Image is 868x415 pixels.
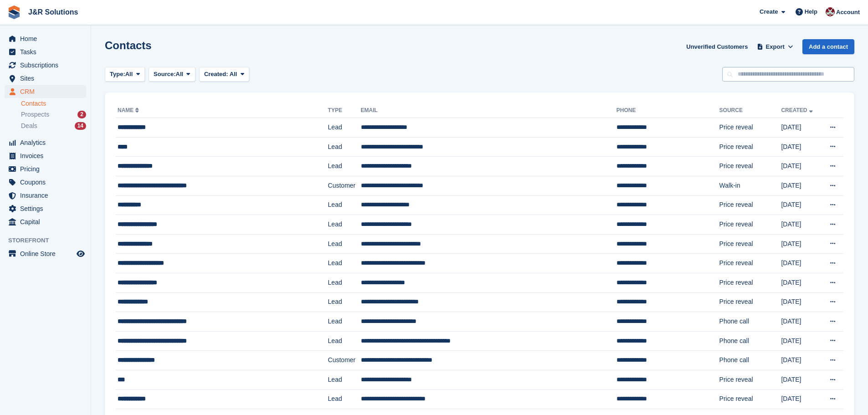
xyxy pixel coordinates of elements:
[21,122,37,130] span: Deals
[719,118,781,138] td: Price reveal
[826,7,835,16] img: Julie Morgan
[105,39,152,51] h1: Contacts
[328,389,361,409] td: Lead
[5,85,86,98] a: menu
[328,176,361,195] td: Customer
[5,32,86,45] a: menu
[20,32,75,45] span: Home
[719,176,781,195] td: Walk-in
[21,121,86,131] a: Deals 14
[5,189,86,202] a: menu
[328,331,361,351] td: Lead
[719,312,781,332] td: Phone call
[781,215,821,235] td: [DATE]
[8,236,91,245] span: Storefront
[719,157,781,176] td: Price reveal
[781,389,821,409] td: [DATE]
[204,71,228,77] span: Created:
[781,195,821,215] td: [DATE]
[781,137,821,157] td: [DATE]
[20,46,75,58] span: Tasks
[20,136,75,149] span: Analytics
[802,39,854,54] a: Add a contact
[719,370,781,389] td: Price reveal
[25,5,82,20] a: J&R Solutions
[20,215,75,228] span: Capital
[781,157,821,176] td: [DATE]
[20,59,75,72] span: Subscriptions
[836,8,860,17] span: Account
[328,103,361,118] th: Type
[5,46,86,58] a: menu
[328,137,361,157] td: Lead
[781,234,821,254] td: [DATE]
[781,292,821,312] td: [DATE]
[766,42,785,51] span: Export
[719,215,781,235] td: Price reveal
[328,215,361,235] td: Lead
[755,39,795,54] button: Export
[21,99,86,108] a: Contacts
[5,136,86,149] a: menu
[781,107,814,113] a: Created
[5,72,86,85] a: menu
[5,149,86,162] a: menu
[328,351,361,370] td: Customer
[719,273,781,292] td: Price reveal
[328,292,361,312] td: Lead
[805,7,817,16] span: Help
[328,157,361,176] td: Lead
[5,247,86,260] a: menu
[5,163,86,175] a: menu
[719,234,781,254] td: Price reveal
[719,389,781,409] td: Price reveal
[20,85,75,98] span: CRM
[328,312,361,332] td: Lead
[781,312,821,332] td: [DATE]
[781,351,821,370] td: [DATE]
[149,67,195,82] button: Source: All
[719,195,781,215] td: Price reveal
[719,254,781,273] td: Price reveal
[719,137,781,157] td: Price reveal
[719,331,781,351] td: Phone call
[5,202,86,215] a: menu
[719,351,781,370] td: Phone call
[781,370,821,389] td: [DATE]
[20,176,75,189] span: Coupons
[328,234,361,254] td: Lead
[105,67,145,82] button: Type: All
[781,254,821,273] td: [DATE]
[118,107,141,113] a: Name
[361,103,616,118] th: Email
[781,331,821,351] td: [DATE]
[20,72,75,85] span: Sites
[328,370,361,389] td: Lead
[760,7,778,16] span: Create
[781,176,821,195] td: [DATE]
[719,292,781,312] td: Price reveal
[328,195,361,215] td: Lead
[781,118,821,138] td: [DATE]
[20,247,75,260] span: Online Store
[110,70,125,79] span: Type:
[199,67,249,82] button: Created: All
[5,215,86,228] a: menu
[616,103,719,118] th: Phone
[154,70,175,79] span: Source:
[20,202,75,215] span: Settings
[125,70,133,79] span: All
[75,248,86,259] a: Preview store
[20,163,75,175] span: Pricing
[5,176,86,189] a: menu
[328,118,361,138] td: Lead
[5,59,86,72] a: menu
[328,273,361,292] td: Lead
[683,39,751,54] a: Unverified Customers
[176,70,184,79] span: All
[20,149,75,162] span: Invoices
[77,111,86,118] div: 2
[20,189,75,202] span: Insurance
[21,110,86,119] a: Prospects 2
[719,103,781,118] th: Source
